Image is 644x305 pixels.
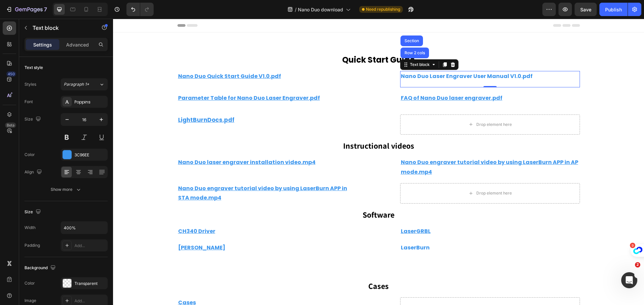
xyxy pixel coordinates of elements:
p: 7 [44,5,47,13]
a: Nano Duo engraver tutorial video by using LaserBurn APP in STA mode.mp4 [65,166,234,183]
span: Save [580,7,591,12]
u: LightBurnDocs.pdf [65,97,121,105]
a: [PERSON_NAME] [65,225,112,233]
div: Rich Text Editor. Editing area: main [287,52,467,63]
iframe: Design area [113,19,644,305]
div: Width [24,225,36,231]
div: Show more [51,186,82,193]
div: Text style [24,65,43,71]
a: LaserBurn [288,225,317,233]
div: Styles [24,81,36,87]
div: Drop element here [363,286,399,291]
div: Font [24,99,33,105]
a: LightBurnDocs.pdf [65,97,121,105]
div: Align [24,168,43,177]
span: Need republishing [366,6,400,12]
div: Drop element here [363,172,399,177]
div: Background [24,263,57,273]
div: Drop element here [363,103,399,108]
button: Show more [24,183,108,196]
a: LaserGRBL [288,209,318,216]
div: Image [24,298,36,304]
div: Transparent [74,281,106,287]
div: Color [24,152,35,158]
span: 2 [635,262,640,268]
button: 7 [3,3,50,16]
button: Paragraph 1* [61,78,108,90]
div: Undo/Redo [126,3,154,16]
span: / [295,6,297,13]
button: Publish [599,3,628,16]
div: Size [24,115,42,124]
div: Text block [296,43,318,49]
div: Add... [74,243,106,249]
button: Save [575,3,597,16]
div: Padding [24,242,40,248]
p: Settings [33,41,52,48]
span: Nano Duo download [298,6,343,13]
div: Color [24,280,35,286]
div: Section [290,20,307,24]
a: Cases [65,280,83,288]
a: FAQ of Nano Duo laser engraver.pdf [288,75,389,83]
iframe: Intercom live chat [621,272,637,288]
div: Beta [5,123,16,128]
p: Text block [33,24,90,32]
div: Row 2 cols [290,32,313,36]
input: Auto [61,222,107,234]
div: 450 [6,71,16,77]
div: Poppins [74,99,106,105]
a: Nano Duo engraver tutorial video by using LaserBurn APP in AP mode.mp4 [288,140,465,157]
span: Paragraph 1* [64,81,89,87]
div: Publish [605,6,622,13]
div: Size [24,208,42,217]
a: Nano Duo laser engraver installation video.mp4 [65,140,203,147]
strong: Nano Duo Laser Engraver User Manual V1.0.pdf [288,54,420,61]
div: Add... [74,298,106,304]
a: Parameter Table for Nano Duo Laser Engraver.pdf [65,75,207,83]
p: Advanced [66,41,89,48]
div: 3C96EE [74,152,106,158]
a: CH340 Driver [65,209,102,216]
